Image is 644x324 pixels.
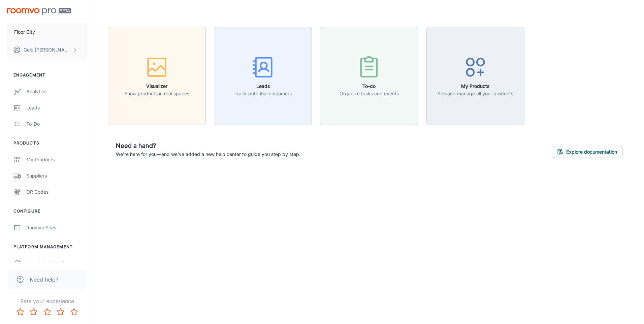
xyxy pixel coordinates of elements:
button: VisualizerShow products in real spaces [108,27,206,125]
button: To-doOrganize tasks and events [320,27,418,125]
a: To-doOrganize tasks and events [320,72,418,79]
div: Suppliers [26,172,87,180]
button: LeadsTrack potential customers [214,27,312,125]
a: LeadsTrack potential customers [214,72,312,79]
div: Leads [26,104,87,111]
p: Floor City [14,28,35,36]
button: My ProductsSee and manage all your products [426,27,524,125]
h6: Visualizer [124,83,189,90]
h6: Need a hand? [116,141,300,151]
p: Gelo [PERSON_NAME] [24,46,71,54]
div: To-do [26,120,87,128]
p: We're here for you—and we've added a new help center to guide you step by step. [116,151,300,158]
p: See and manage all your products [438,90,513,97]
a: Explore documentation [553,148,622,155]
a: My ProductsSee and manage all your products [426,72,524,79]
div: Analytics [26,88,87,95]
button: Floor City [7,23,87,41]
h6: To-do [340,83,399,90]
p: Track potential customers [234,90,292,97]
p: Show products in real spaces [124,90,189,97]
p: Organize tasks and events [340,90,399,97]
button: Gelo [PERSON_NAME] [7,41,87,59]
div: My Products [26,156,87,163]
img: Roomvo PRO Beta [7,8,71,15]
h6: My Products [438,83,513,90]
button: Explore documentation [553,146,622,158]
div: QR Codes [26,188,87,196]
h6: Leads [234,83,292,90]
